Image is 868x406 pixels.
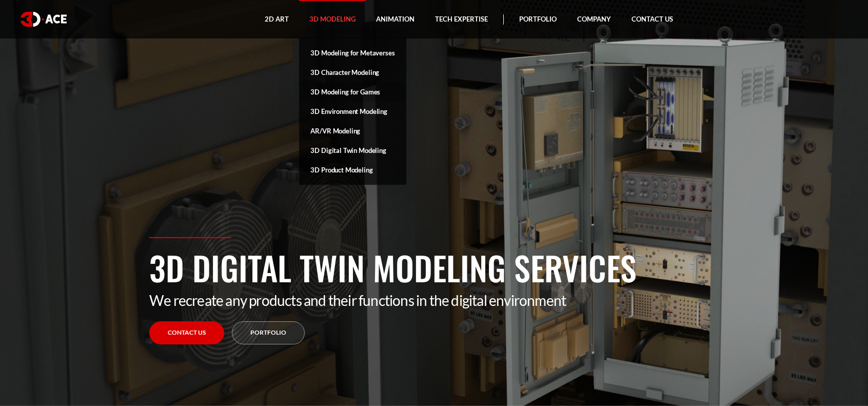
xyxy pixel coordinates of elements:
a: Portfolio [232,321,305,344]
a: 3D Product Modeling [299,160,406,180]
h1: 3D Digital Twin Modeling Services [149,243,719,292]
a: 3D Environment Modeling [299,102,406,121]
a: 3D Modeling for Games [299,82,406,102]
p: We recreate any products and their functions in the digital environment [149,292,719,309]
a: Contact Us [149,321,224,344]
a: 3D Modeling for Metaverses [299,43,406,63]
img: logo white [21,12,67,27]
a: 3D Character Modeling [299,63,406,82]
a: AR/VR Modeling [299,121,406,141]
a: 3D Digital Twin Modeling [299,141,406,160]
